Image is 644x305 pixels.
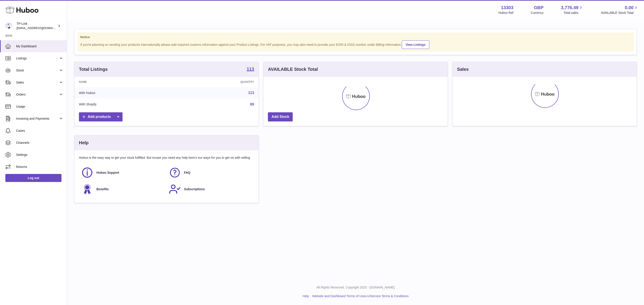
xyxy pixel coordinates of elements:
[601,5,639,15] a: 0.00 AVAILABLE Stock Total
[457,66,469,72] h3: Sales
[16,104,64,109] span: Usage
[312,294,365,298] a: Website and Dashboard Terms of Use
[71,285,640,290] p: All Rights Reserved. Copyright 2025 - [DOMAIN_NAME]
[16,141,64,145] span: Channels
[601,11,639,15] span: AVAILABLE Stock Total
[169,167,252,179] a: FAQ
[247,67,254,72] a: 113
[534,5,543,11] strong: GBP
[16,44,64,48] span: My Dashboard
[16,129,64,133] span: Cases
[268,112,293,121] a: Add Stock
[5,174,61,182] a: Log out
[563,11,583,15] span: Total sales
[80,35,631,39] strong: Notice
[370,294,409,298] a: Service Terms & Conditions
[17,22,57,30] div: TP-Link
[169,183,252,195] a: Subscriptions
[184,171,191,175] span: FAQ
[96,187,109,191] span: Benefits
[5,23,12,29] img: internalAdmin-13303@internal.huboo.com
[402,40,429,49] a: View Listings
[174,77,258,87] th: Quantity
[625,5,633,11] span: 0.00
[74,87,174,99] td: With Huboo
[303,294,309,298] a: Help
[16,165,64,169] span: Returns
[80,40,631,49] div: If you're planning on sending your products internationally please add required customs informati...
[74,77,174,87] th: Name
[74,99,174,110] td: With Shopify
[498,11,513,15] div: Huboo Ref
[79,112,123,121] a: Add products
[16,80,59,85] span: Sales
[561,5,578,11] span: 3,776.49
[79,140,89,146] h3: Help
[17,26,66,30] span: [EMAIL_ADDRESS][DOMAIN_NAME]
[79,66,108,72] h3: Total Listings
[247,67,254,71] strong: 113
[16,117,59,121] span: Invoicing and Payments
[561,5,584,15] a: 3,776.49 Total sales
[81,183,164,195] a: Benefits
[501,5,513,11] strong: 13303
[96,171,119,175] span: Huboo Support
[311,294,409,298] li: and
[16,153,64,157] span: Settings
[79,156,254,160] p: Huboo is the easy way to get your stock fulfilled. But incase you need any help here's our ways f...
[16,92,59,97] span: Orders
[16,56,59,61] span: Listings
[248,91,254,95] a: 113
[250,102,254,106] a: 89
[184,187,205,191] span: Subscriptions
[16,68,59,73] span: Stock
[531,11,544,15] div: Currency
[268,66,318,72] h3: AVAILABLE Stock Total
[81,167,164,179] a: Huboo Support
